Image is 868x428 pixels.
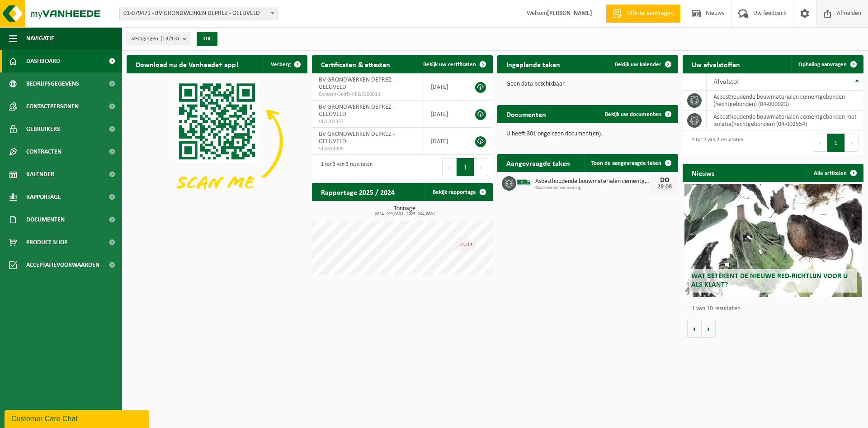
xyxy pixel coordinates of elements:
div: 1 tot 3 van 3 resultaten [316,157,373,177]
span: BV GRONDWERKEN DEPREZ - GELUVELD [319,104,395,118]
span: Offerte aanvragen [624,9,676,18]
span: Acceptatievoorwaarden [26,254,99,276]
div: 1 tot 2 van 2 resultaten [687,133,743,153]
a: Ophaling aanvragen [791,55,863,73]
iframe: chat widget [5,408,151,428]
span: Bedrijfsgegevens [26,72,79,95]
h2: Aangevraagde taken [497,154,579,172]
button: 1 [827,134,845,152]
h2: Rapportage 2025 / 2024 [312,183,404,201]
span: 01-079471 - BV GRONDWERKEN DEPREZ - GELUVELD [120,7,277,20]
button: Vorige [687,320,702,338]
div: 28-08 [656,184,674,190]
span: Gebruikers [26,118,60,140]
p: 1 van 10 resultaten [692,306,859,312]
h2: Certificaten & attesten [312,55,399,73]
h2: Uw afvalstoffen [683,55,749,73]
button: Previous [442,158,457,176]
td: [DATE] [424,73,466,101]
button: Previous [813,134,827,152]
img: Download de VHEPlus App [127,73,307,209]
button: OK [197,32,217,46]
span: Navigatie [26,27,54,50]
div: DO [656,177,674,184]
a: Offerte aanvragen [606,5,680,23]
span: Consent-SelfD-VEG2200013 [319,91,417,98]
a: Bekijk uw kalender [608,55,677,73]
div: 37,51 t [457,240,475,250]
span: Documenten [26,208,65,231]
h2: Documenten [497,105,555,123]
a: Wat betekent de nieuwe RED-richtlijn voor u als klant? [684,184,862,297]
span: Bekijk uw documenten [605,111,661,117]
span: Bekijk uw kalender [615,62,661,67]
span: Rapportage [26,186,61,208]
span: Ophaling aanvragen [798,62,847,67]
span: 01-079471 - BV GRONDWERKEN DEPREZ - GELUVELD [119,7,278,20]
td: [DATE] [424,128,466,155]
span: 2024: 199,980 t - 2025: 204,880 t [316,212,493,216]
a: Bekijk uw certificaten [416,55,492,73]
span: Contracten [26,140,61,163]
h3: Tonnage [316,206,493,216]
span: Asbesthoudende bouwmaterialen cementgebonden (hechtgebonden) [535,178,651,185]
span: Verberg [271,62,291,67]
span: Toon de aangevraagde taken [591,160,661,166]
img: BL-SO-LV [516,175,532,190]
span: VLA702337 [319,118,417,125]
span: Kalender [26,163,54,186]
p: U heeft 301 ongelezen document(en). [506,131,669,137]
td: asbesthoudende bouwmaterialen cementgebonden (hechtgebonden) (04-000023) [707,91,863,111]
span: Geplande zelfaanlevering [535,185,651,191]
span: Vestigingen [132,32,179,46]
button: Vestigingen(13/13) [127,32,191,45]
a: Bekijk uw documenten [598,105,677,123]
a: Alle artikelen [807,164,863,182]
a: Toon de aangevraagde taken [584,154,677,172]
button: Next [474,158,488,176]
span: Dashboard [26,50,60,72]
button: Verberg [264,55,307,73]
h2: Nieuws [683,164,723,182]
span: Product Shop [26,231,67,254]
span: Contactpersonen [26,95,79,118]
td: [DATE] [424,101,466,128]
span: Wat betekent de nieuwe RED-richtlijn voor u als klant? [691,273,848,289]
span: Bekijk uw certificaten [423,62,476,67]
button: 1 [457,158,474,176]
span: BV GRONDWERKEN DEPREZ - GELUVELD [319,77,395,91]
td: asbesthoudende bouwmaterialen cementgebonden met isolatie(hechtgebonden) (04-002554) [707,111,863,130]
a: Bekijk rapportage [425,183,492,201]
count: (13/13) [160,36,179,42]
span: BV GRONDWERKEN DEPREZ - GELUVELD [319,131,395,145]
button: Next [845,134,859,152]
p: Geen data beschikbaar. [506,81,669,87]
span: Afvalstof [713,78,739,86]
strong: [PERSON_NAME] [547,10,592,17]
button: Volgende [702,320,716,338]
h2: Ingeplande taken [497,55,569,73]
span: VLA614905 [319,145,417,153]
h2: Download nu de Vanheede+ app! [127,55,247,73]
